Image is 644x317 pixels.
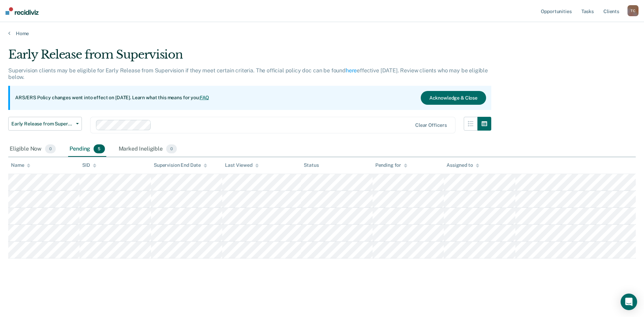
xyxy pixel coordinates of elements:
p: ARS/ERS Policy changes went into effect on [DATE]. Learn what this means for you: [15,94,209,101]
button: Acknowledge & Close [421,91,486,105]
span: Early Release from Supervision [11,121,73,127]
a: Home [8,30,636,37]
span: 0 [45,144,56,153]
div: Last Viewed [225,162,258,168]
img: Recidiviz [6,7,39,15]
span: 5 [94,144,105,153]
div: Marked Ineligible0 [117,142,179,157]
div: Pending for [375,162,407,168]
a: here [346,67,357,74]
div: SID [82,162,96,168]
div: Name [11,162,30,168]
div: Pending5 [68,142,106,157]
p: Supervision clients may be eligible for Early Release from Supervision if they meet certain crite... [8,67,488,80]
div: Assigned to [447,162,479,168]
div: T C [627,5,638,16]
a: FAQ [200,95,210,100]
div: SID copied! [576,296,605,302]
div: Clear officers [415,122,447,128]
button: TC [627,5,638,16]
div: Early Release from Supervision [8,48,491,67]
div: Supervision End Date [154,162,207,168]
div: Status [304,162,319,168]
span: 0 [166,144,177,153]
div: Open Intercom Messenger [621,294,637,310]
div: Eligible Now0 [8,142,57,157]
button: Early Release from Supervision [8,117,82,131]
